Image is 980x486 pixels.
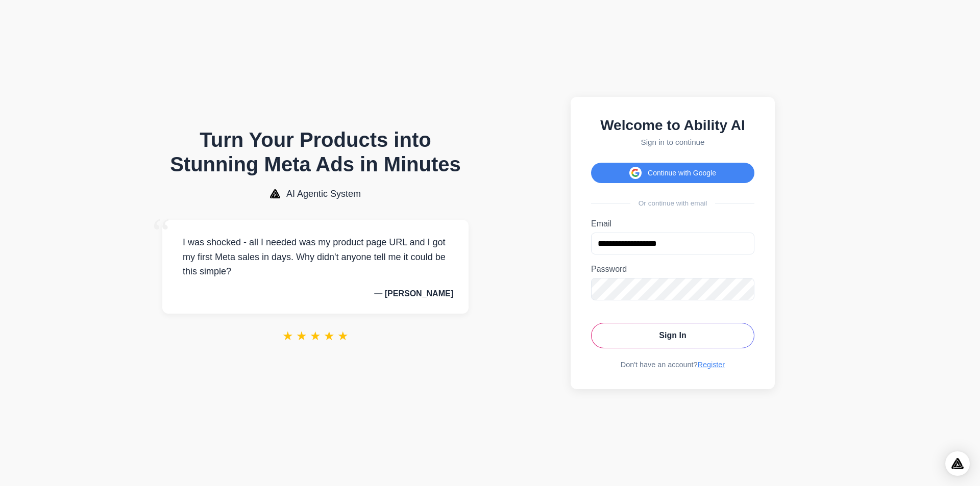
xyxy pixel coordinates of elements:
p: I was shocked - all I needed was my product page URL and I got my first Meta sales in days. Why d... [178,235,453,279]
span: AI Agentic System [286,189,361,199]
div: Or continue with email [591,199,754,207]
span: ★ [310,329,321,343]
span: ★ [296,329,307,343]
div: Open Intercom Messenger [945,451,970,476]
label: Password [591,265,754,274]
img: AI Agentic System Logo [270,189,280,198]
span: ★ [282,329,293,343]
div: Don't have an account? [591,361,754,369]
span: “ [152,210,170,256]
span: ★ [324,329,335,343]
p: — [PERSON_NAME] [178,289,453,298]
p: Sign in to continue [591,138,754,146]
h1: Turn Your Products into Stunning Meta Ads in Minutes [162,127,469,176]
a: Register [698,361,725,369]
button: Continue with Google [591,163,754,183]
button: Sign In [591,323,754,348]
label: Email [591,219,754,228]
h2: Welcome to Ability AI [591,117,754,134]
span: ★ [337,329,349,343]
